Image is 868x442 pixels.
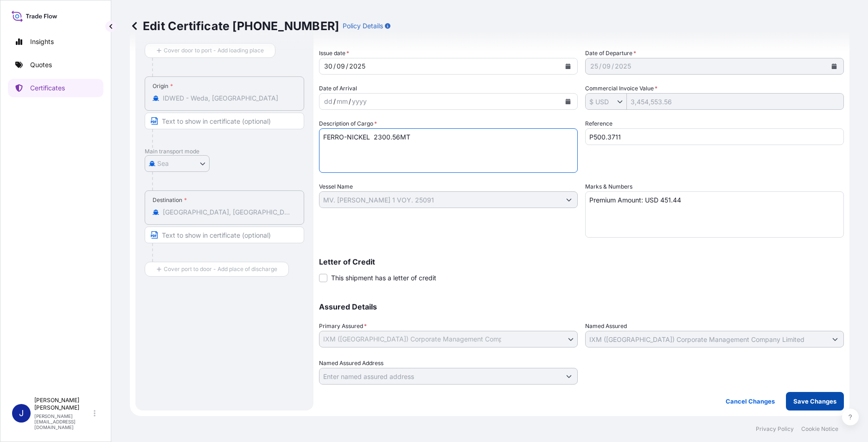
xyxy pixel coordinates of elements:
span: IXM ([GEOGRAPHIC_DATA]) Corporate Management Company Limited [323,335,501,344]
input: Origin [163,94,293,103]
div: month, [601,61,612,72]
div: day, [323,61,333,72]
p: Certificates [30,83,65,93]
span: Date of Departure [585,49,636,58]
p: Insights [30,37,54,46]
p: Quotes [30,60,52,69]
p: [PERSON_NAME] [PERSON_NAME] [34,397,92,411]
input: Enter amount [627,93,843,110]
span: This shipment has a letter of credit [331,273,436,283]
div: / [599,61,601,72]
button: Save Changes [786,392,844,410]
input: Assured Name [586,331,827,347]
span: Sea [157,159,169,168]
div: day, [589,61,599,72]
button: IXM ([GEOGRAPHIC_DATA]) Corporate Management Company Limited [319,331,578,347]
p: Letter of Credit [319,258,844,265]
a: Privacy Policy [756,425,794,433]
p: Assured Details [319,303,844,310]
button: Calendar [561,94,575,109]
div: / [349,96,351,107]
input: Text to appear on certificate [145,113,304,129]
span: Cover port to door - Add place of discharge [164,265,277,274]
label: Named Assured Address [319,359,383,368]
p: [PERSON_NAME][EMAIL_ADDRESS][DOMAIN_NAME] [34,413,92,430]
input: Enter booking reference [585,128,844,145]
span: Primary Assured [319,322,367,331]
input: Named Assured Address [319,368,561,385]
input: Text to appear on certificate [145,227,304,243]
div: month, [336,61,346,72]
p: Main transport mode [145,148,304,155]
p: Edit Certificate [PHONE_NUMBER] [130,19,339,33]
div: Origin [153,82,173,90]
span: Date of Arrival [319,84,357,93]
a: Quotes [8,56,103,74]
button: Show suggestions [561,368,577,385]
label: Description of Cargo [319,119,377,128]
div: Destination [153,196,187,204]
div: year, [614,61,632,72]
button: Cover port to door - Add place of discharge [145,262,289,277]
input: Type to search vessel name or IMO [319,191,561,208]
label: Named Assured [585,322,627,331]
input: Destination [163,208,293,217]
a: Cookie Notice [801,425,838,433]
div: day, [323,96,333,107]
p: Policy Details [343,21,383,31]
button: Calendar [827,59,842,74]
div: month, [336,96,349,107]
div: year, [351,96,368,107]
label: Vessel Name [319,182,353,191]
p: Save Changes [793,397,836,406]
p: Cancel Changes [726,397,775,406]
input: Commercial Invoice Value [586,93,617,110]
div: / [333,96,336,107]
a: Certificates [8,79,103,97]
label: Commercial Invoice Value [585,84,657,93]
div: / [612,61,614,72]
button: Show suggestions [827,331,843,347]
label: Marks & Numbers [585,182,632,191]
span: J [19,409,24,418]
button: Cancel Changes [718,392,782,410]
button: Cover door to port - Add loading place [145,43,275,58]
div: year, [348,61,366,72]
textarea: FERRO-NICKEL [319,128,578,173]
button: Show suggestions [617,97,626,106]
span: Issue date [319,49,349,58]
button: Calendar [561,59,575,74]
button: Show suggestions [561,191,577,208]
div: / [333,61,336,72]
button: Select transport [145,155,210,172]
label: Reference [585,119,613,128]
div: / [346,61,348,72]
a: Insights [8,32,103,51]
